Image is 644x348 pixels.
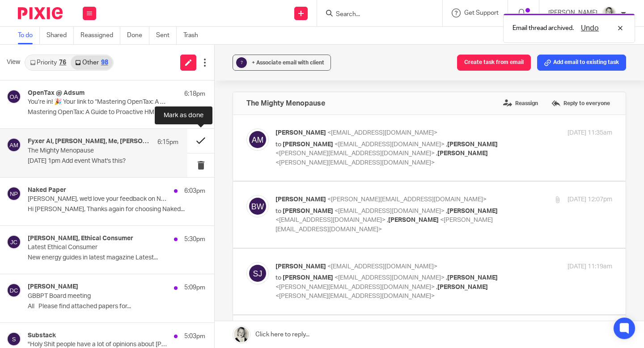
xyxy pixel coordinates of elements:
h4: Fyxer AI, [PERSON_NAME], Me, [PERSON_NAME], [PERSON_NAME] [28,138,153,145]
span: [PERSON_NAME] [283,141,333,148]
p: [DATE] 11:19am [568,262,612,272]
h4: Naked Paper [28,187,66,194]
label: Reassign [501,97,540,110]
p: 6:03pm [184,187,205,195]
label: Reply to everyone [549,97,612,110]
p: New energy guides in latest magazine Latest... [28,254,205,262]
img: DA590EE6-2184-4DF2-A25D-D99FB904303F_1_201_a.jpeg [602,6,616,21]
span: <[PERSON_NAME][EMAIL_ADDRESS][DOMAIN_NAME]> [275,293,435,299]
span: [PERSON_NAME] [437,150,488,157]
button: Create task from email [457,55,531,71]
span: to [275,275,281,281]
span: [PERSON_NAME] [283,275,333,281]
p: Hi [PERSON_NAME], Thanks again for choosing Naked... [28,206,205,213]
p: 5:30pm [184,235,205,244]
img: svg%3E [7,332,21,346]
p: Latest Ethical Consumer [28,244,170,251]
p: [PERSON_NAME], we'd love your feedback on Naked Paper! [28,195,170,203]
h4: [PERSON_NAME] [28,283,78,291]
span: to [275,208,281,214]
img: svg%3E [7,235,21,249]
span: , [446,275,447,281]
div: 76 [59,59,66,66]
span: to [275,141,281,148]
h4: OpenTax @ Adsum [28,89,85,97]
p: 6:18pm [184,89,205,98]
span: <[EMAIL_ADDRESS][DOMAIN_NAME]> [335,141,445,148]
img: svg%3E [7,187,21,201]
span: [PERSON_NAME] [447,275,498,281]
p: [DATE] 12:07pm [568,195,612,204]
span: [PERSON_NAME] [275,263,326,270]
img: svg%3E [246,195,269,217]
p: 6:15pm [157,138,178,147]
p: You’re in! 🎉 Your link to “Mastering OpenTax: A Guide to Proactive HMRC Tax Management” [28,98,170,106]
span: [PERSON_NAME] [275,130,326,136]
a: Done [127,27,149,44]
img: svg%3E [246,128,269,151]
span: + Associate email with client [252,60,324,65]
span: , [436,150,437,157]
span: <[PERSON_NAME][EMAIL_ADDRESS][DOMAIN_NAME]> [275,284,435,290]
img: svg%3E [7,89,21,104]
p: 5:03pm [184,332,205,341]
span: , [446,141,447,148]
p: All Please find attached papers for... [28,303,205,310]
span: <[EMAIL_ADDRESS][DOMAIN_NAME]> [335,208,445,214]
p: Email thread archived. [513,24,574,33]
h4: Substack [28,332,56,340]
p: [DATE] 11:35am [568,128,612,138]
button: ? + Associate email with client [233,55,331,71]
span: [PERSON_NAME] [437,284,488,290]
button: Undo [578,23,602,34]
span: , [446,208,447,214]
a: Trash [183,27,205,44]
span: [PERSON_NAME] [447,208,498,214]
div: ? [236,57,247,68]
span: <[EMAIL_ADDRESS][DOMAIN_NAME]> [327,130,437,136]
span: [PERSON_NAME] [283,208,333,214]
img: svg%3E [7,283,21,297]
span: [PERSON_NAME] [388,217,439,223]
button: Add email to existing task [537,55,626,71]
p: [DATE] 1pm Add event What's this? [28,157,178,165]
img: svg%3E [246,262,269,284]
span: <[PERSON_NAME][EMAIL_ADDRESS][DOMAIN_NAME]> [275,150,435,157]
a: Priority76 [25,55,71,70]
span: <[PERSON_NAME][EMAIL_ADDRESS][DOMAIN_NAME]> [275,160,435,166]
a: Other98 [71,55,112,70]
span: , [387,217,388,223]
span: <[EMAIL_ADDRESS][DOMAIN_NAME]> [327,263,437,270]
span: <[EMAIL_ADDRESS][DOMAIN_NAME]> [335,275,445,281]
div: 98 [101,59,108,66]
p: The Mighty Menopause [28,147,148,155]
img: svg%3E [7,138,21,152]
a: Sent [156,27,177,44]
span: <[EMAIL_ADDRESS][DOMAIN_NAME]> [275,217,386,223]
h4: The Mighty Menopause [246,99,325,108]
span: View [7,58,20,67]
a: Shared [47,27,74,44]
a: Reassigned [80,27,120,44]
span: <[PERSON_NAME][EMAIL_ADDRESS][DOMAIN_NAME]> [327,196,487,203]
p: 5:09pm [184,283,205,292]
h4: [PERSON_NAME], Ethical Consumer [28,235,133,242]
span: [PERSON_NAME] [447,141,498,148]
span: [PERSON_NAME] [275,196,326,203]
a: To do [18,27,40,44]
p: GBBPT Board meeting [28,293,170,300]
img: Pixie [18,7,63,19]
span: , [436,284,437,290]
p: Mastering OpenTax: A Guide to Proactive HMRC... [28,109,205,116]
